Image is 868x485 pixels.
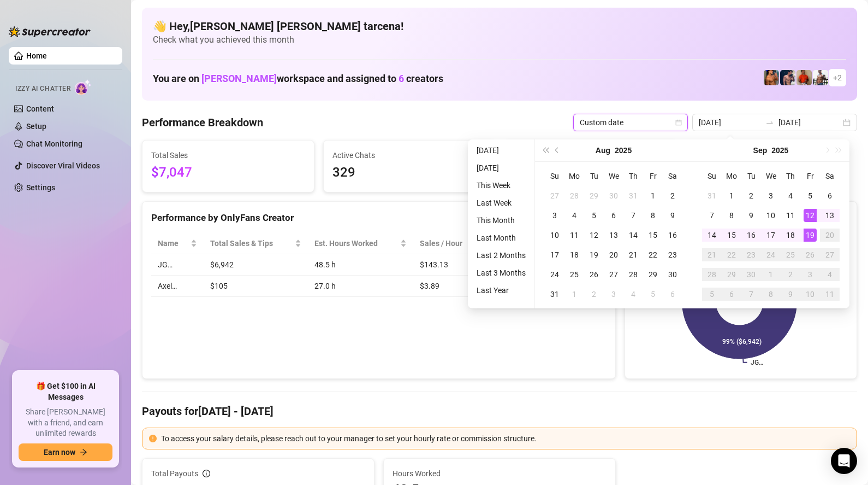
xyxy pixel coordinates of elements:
[820,186,840,206] td: 2025-09-06
[778,116,841,128] input: End date
[158,237,188,249] span: Name
[722,284,741,304] td: 2025-10-06
[584,265,604,284] td: 2025-08-26
[604,186,623,206] td: 2025-07-30
[741,225,761,245] td: 2025-09-16
[804,268,817,281] div: 3
[564,245,584,265] td: 2025-08-18
[210,237,293,249] span: Total Sales & Tips
[722,245,741,265] td: 2025-09-22
[151,162,305,183] span: $7,047
[607,189,620,202] div: 30
[584,206,604,225] td: 2025-08-05
[761,225,781,245] td: 2025-09-17
[780,70,795,85] img: Axel
[643,245,663,265] td: 2025-08-22
[472,196,530,209] li: Last Week
[568,209,581,222] div: 4
[472,161,530,174] li: [DATE]
[580,114,681,131] span: Custom date
[820,166,840,186] th: Sa
[800,284,820,304] td: 2025-10-10
[722,265,741,284] td: 2025-09-29
[545,245,564,265] td: 2025-08-17
[705,209,718,222] div: 7
[19,443,112,461] button: Earn nowarrow-right
[564,206,584,225] td: 2025-08-04
[308,276,413,297] td: 27.0 h
[761,284,781,304] td: 2025-10-08
[675,119,682,126] span: calendar
[584,186,604,206] td: 2025-07-29
[823,189,836,202] div: 6
[142,115,263,130] h4: Performance Breakdown
[204,276,308,297] td: $105
[663,166,682,186] th: Sa
[472,284,530,297] li: Last Year
[820,245,840,265] td: 2025-09-27
[666,209,679,222] div: 9
[584,284,604,304] td: 2025-09-02
[643,186,663,206] td: 2025-08-01
[604,225,623,245] td: 2025-08-13
[623,186,643,206] td: 2025-07-31
[26,161,100,170] a: Discover Viral Videos
[393,468,607,480] span: Hours Worked
[781,265,800,284] td: 2025-10-02
[15,84,70,94] span: Izzy AI Chatter
[764,288,777,301] div: 8
[722,225,741,245] td: 2025-09-15
[702,186,722,206] td: 2025-08-31
[607,268,620,281] div: 27
[564,265,584,284] td: 2025-08-25
[784,229,797,242] div: 18
[784,189,797,202] div: 4
[623,225,643,245] td: 2025-08-14
[472,179,530,192] li: This Week
[761,265,781,284] td: 2025-10-01
[771,139,788,161] button: Choose a year
[751,359,763,366] text: JG…
[26,122,46,131] a: Setup
[548,288,561,301] div: 31
[413,254,493,276] td: $143.13
[142,404,857,419] h4: Payouts for [DATE] - [DATE]
[820,265,840,284] td: 2025-10-04
[539,139,551,161] button: Last year (Control + left)
[666,268,679,281] div: 30
[804,209,817,222] div: 12
[545,206,564,225] td: 2025-08-03
[833,72,842,84] span: + 2
[666,288,679,301] div: 6
[75,79,92,95] img: AI Chatter
[568,189,581,202] div: 28
[472,231,530,244] li: Last Month
[820,225,840,245] td: 2025-09-20
[804,189,817,202] div: 5
[800,225,820,245] td: 2025-09-19
[587,209,601,222] div: 5
[666,248,679,261] div: 23
[332,162,486,183] span: 329
[80,448,87,456] span: arrow-right
[784,288,797,301] div: 9
[702,284,722,304] td: 2025-10-05
[26,51,47,60] a: Home
[781,206,800,225] td: 2025-09-11
[663,206,682,225] td: 2025-08-09
[623,284,643,304] td: 2025-09-04
[831,448,857,474] div: Open Intercom Messenger
[804,248,817,261] div: 26
[399,73,404,84] span: 6
[784,268,797,281] div: 2
[564,284,584,304] td: 2025-09-01
[741,284,761,304] td: 2025-10-07
[702,166,722,186] th: Su
[623,166,643,186] th: Th
[823,288,836,301] div: 11
[764,209,777,222] div: 10
[764,268,777,281] div: 1
[699,116,761,128] input: Start date
[604,245,623,265] td: 2025-08-20
[607,209,620,222] div: 6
